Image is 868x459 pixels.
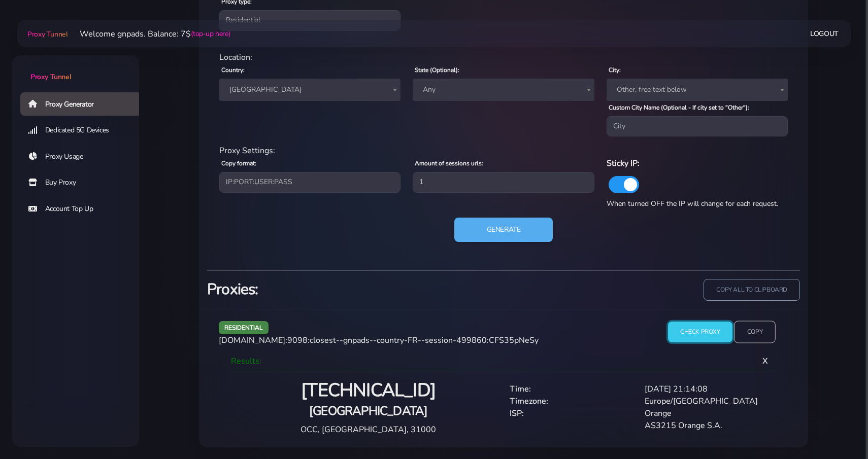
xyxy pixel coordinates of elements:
[504,395,639,407] div: Timezone:
[20,92,147,116] a: Proxy Generator
[20,197,147,221] a: Account Top Up
[454,218,553,242] button: Generate
[27,29,68,39] span: Proxy Tunnel
[12,55,139,82] a: Proxy Tunnel
[225,83,394,97] span: France
[609,103,749,112] label: Custom City Name (Optional - If city set to "Other"):
[639,407,774,419] div: Orange
[213,145,794,157] div: Proxy Settings:
[819,410,855,446] iframe: Webchat Widget
[613,83,782,97] span: Other, free text below
[20,145,147,168] a: Proxy Usage
[20,119,147,142] a: Dedicated 5G Devices
[68,28,230,40] li: Welcome gnpads. Balance: 7$
[213,51,794,63] div: Location:
[810,24,839,43] a: Logout
[219,79,400,101] span: France
[413,79,594,101] span: Any
[415,65,459,75] label: State (Optional):
[607,199,778,208] span: When turned OFF the IP will change for each request.
[639,419,774,432] div: AS3215 Orange S.A.
[301,424,436,435] span: OCC, [GEOGRAPHIC_DATA], 31000
[239,379,497,403] h2: [TECHNICAL_ID]
[609,65,621,75] label: City:
[504,383,639,395] div: Time:
[239,403,497,419] h4: [GEOGRAPHIC_DATA]
[219,335,539,346] span: [DOMAIN_NAME]:9098:closest--gnpads--country-FR--session-499860:CFS35pNeSy
[639,395,774,407] div: Europe/[GEOGRAPHIC_DATA]
[607,116,788,136] input: City
[668,322,732,342] input: Check Proxy
[221,159,256,168] label: Copy format:
[221,65,245,75] label: Country:
[219,321,269,334] span: residential
[191,28,230,39] a: (top-up here)
[607,79,788,101] span: Other, free text below
[30,72,71,82] span: Proxy Tunnel
[734,321,776,343] input: Copy
[639,383,774,395] div: [DATE] 21:14:08
[20,171,147,194] a: Buy Proxy
[504,407,639,419] div: ISP:
[419,83,588,97] span: Any
[207,279,497,300] h3: Proxies:
[607,157,788,170] h6: Sticky IP:
[754,347,776,375] span: X
[704,279,800,301] input: copy all to clipboard
[25,26,68,42] a: Proxy Tunnel
[231,356,261,367] span: Results:
[415,159,483,168] label: Amount of sessions urls:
